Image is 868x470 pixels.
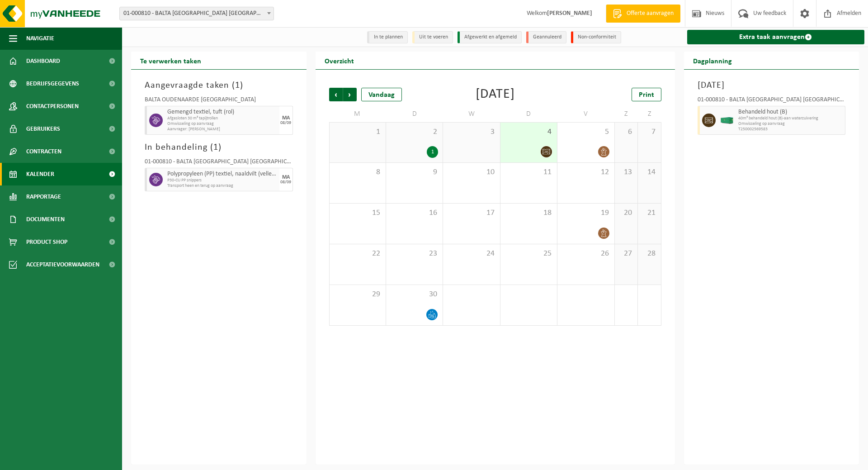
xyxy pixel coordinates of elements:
[547,10,592,17] strong: [PERSON_NAME]
[26,118,60,140] span: Gebruikers
[624,9,676,18] span: Offerte aanvragen
[632,88,661,101] a: Print
[557,106,614,122] td: V
[526,31,566,43] li: Geannuleerd
[334,127,381,137] span: 1
[427,146,438,158] div: 1
[505,208,552,218] span: 18
[562,249,609,259] span: 26
[571,31,621,43] li: Non-conformiteit
[119,7,274,20] span: 01-000810 - BALTA OUDENAARDE NV - OUDENAARDE
[334,208,381,218] span: 15
[282,115,290,121] div: MA
[562,208,609,218] span: 19
[448,167,495,177] span: 10
[698,79,846,92] h3: [DATE]
[167,121,277,127] span: Omwisseling op aanvraag
[720,117,734,124] img: HK-XC-40-GN-00
[619,208,633,218] span: 20
[412,31,453,43] li: Uit te voeren
[26,208,65,231] span: Documenten
[698,97,846,106] div: 01-000810 - BALTA [GEOGRAPHIC_DATA] [GEOGRAPHIC_DATA] - [GEOGRAPHIC_DATA]
[280,180,291,185] div: 08/09
[213,143,218,152] span: 1
[361,88,402,101] div: Vandaag
[391,127,438,137] span: 2
[26,50,60,72] span: Dashboard
[642,208,656,218] span: 21
[167,183,277,189] span: Transport heen en terug op aanvraag
[642,249,656,259] span: 28
[738,109,843,116] span: Behandeld hout (B)
[619,127,633,137] span: 6
[684,52,741,69] h2: Dagplanning
[120,7,274,20] span: 01-000810 - BALTA OUDENAARDE NV - OUDENAARDE
[738,127,843,132] span: T250002569583
[145,79,293,92] h3: Aangevraagde taken ( )
[26,72,79,95] span: Bedrijfsgegevens
[638,106,661,122] td: Z
[619,249,633,259] span: 27
[391,290,438,299] span: 30
[448,127,495,137] span: 3
[619,167,633,177] span: 13
[391,167,438,177] span: 9
[280,121,291,125] div: 08/09
[282,175,290,180] div: MA
[145,159,293,168] div: 01-000810 - BALTA [GEOGRAPHIC_DATA] [GEOGRAPHIC_DATA] - [GEOGRAPHIC_DATA]
[26,163,54,185] span: Kalender
[334,290,381,299] span: 29
[476,88,515,101] div: [DATE]
[26,27,54,50] span: Navigatie
[687,30,865,44] a: Extra taak aanvragen
[334,167,381,177] span: 8
[642,167,656,177] span: 14
[167,127,277,132] span: Aanvrager: [PERSON_NAME]
[391,249,438,259] span: 23
[235,81,240,90] span: 1
[145,97,293,106] div: BALTA OUDENAARDE [GEOGRAPHIC_DATA]
[443,106,500,122] td: W
[391,208,438,218] span: 16
[26,140,61,163] span: Contracten
[505,249,552,259] span: 25
[167,171,277,178] span: Polypropyleen (PP) textiel, naaldvilt (vellen / linten)
[606,5,680,23] a: Offerte aanvragen
[505,167,552,177] span: 11
[26,253,99,276] span: Acceptatievoorwaarden
[367,31,408,43] li: In te plannen
[334,249,381,259] span: 22
[505,127,552,137] span: 4
[131,52,210,69] h2: Te verwerken taken
[615,106,638,122] td: Z
[26,231,67,253] span: Product Shop
[562,167,609,177] span: 12
[167,178,277,183] span: P30-CU PP snippers
[448,249,495,259] span: 24
[738,116,843,121] span: 40m³ behandeld hout (B)-aan waterzuivering
[329,88,343,101] span: Vorige
[562,127,609,137] span: 5
[639,91,654,99] span: Print
[386,106,443,122] td: D
[458,31,522,43] li: Afgewerkt en afgemeld
[26,185,61,208] span: Rapportage
[642,127,656,137] span: 7
[26,95,79,118] span: Contactpersonen
[448,208,495,218] span: 17
[500,106,557,122] td: D
[329,106,386,122] td: M
[167,116,277,121] span: Afgesloten 30 m³ tapijtrollen
[316,52,363,69] h2: Overzicht
[145,141,293,154] h3: In behandeling ( )
[167,109,277,116] span: Gemengd textiel, tuft (rol)
[738,121,843,127] span: Omwisseling op aanvraag
[343,88,357,101] span: Volgende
